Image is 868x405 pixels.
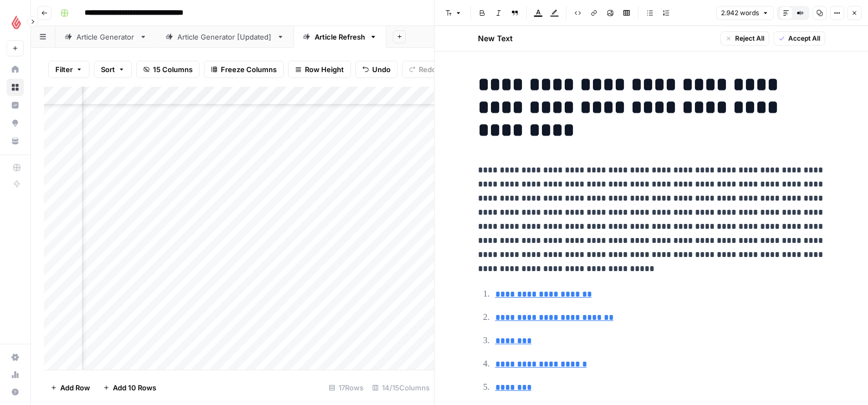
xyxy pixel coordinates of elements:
[76,31,135,42] div: Article Generator
[324,379,368,396] div: 17 Rows
[177,31,272,42] div: Article Generator [Updated]
[7,132,24,150] a: Your Data
[355,61,398,78] button: Undo
[7,12,26,32] img: Lightspeed Logo
[788,34,820,43] span: Accept All
[419,64,436,75] span: Redo
[478,33,513,44] h2: New Text
[101,64,115,75] span: Sort
[716,6,774,20] button: 2.942 words
[774,31,825,46] button: Accept All
[368,379,434,396] div: 14/15 Columns
[153,64,193,75] span: 15 Columns
[221,64,277,75] span: Freeze Columns
[7,97,24,114] a: Insights
[7,366,24,383] a: Usage
[7,9,24,36] button: Workspace: Lightspeed
[48,61,90,78] button: Filter
[7,79,24,96] a: Browse
[721,8,759,18] span: 2.942 words
[7,114,24,132] a: Opportunities
[156,26,293,48] a: Article Generator [Updated]
[7,61,24,78] a: Home
[735,34,764,43] span: Reject All
[293,26,386,48] a: Article Refresh
[288,61,351,78] button: Row Height
[44,379,97,396] button: Add Row
[55,26,156,48] a: Article Generator
[720,31,769,46] button: Reject All
[7,349,24,366] a: Settings
[7,383,24,401] button: Help + Support
[97,379,163,396] button: Add 10 Rows
[315,31,365,42] div: Article Refresh
[94,61,132,78] button: Sort
[60,382,90,393] span: Add Row
[113,382,156,393] span: Add 10 Rows
[402,61,443,78] button: Redo
[136,61,200,78] button: 15 Columns
[372,64,391,75] span: Undo
[55,64,73,75] span: Filter
[204,61,284,78] button: Freeze Columns
[305,64,344,75] span: Row Height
